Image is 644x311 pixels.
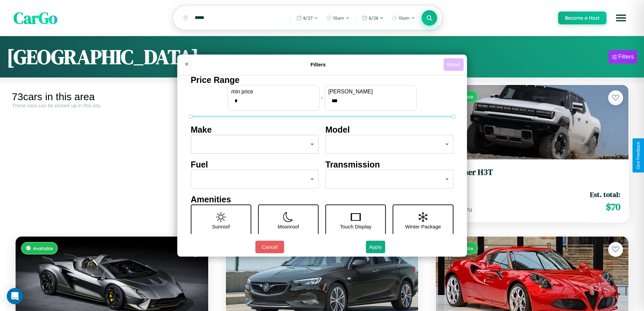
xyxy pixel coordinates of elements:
[191,125,319,135] h4: Make
[444,168,620,177] h3: Hummer H3T
[191,160,319,170] h4: Fuel
[7,288,23,304] div: Open Intercom Messenger
[388,13,419,23] button: 10am
[191,75,453,85] h4: Price Range
[366,241,385,253] button: Apply
[293,13,321,23] button: 8/27
[558,12,606,24] button: Become a Host
[7,43,199,71] h1: [GEOGRAPHIC_DATA]
[606,200,620,214] span: $ 70
[328,89,413,95] label: [PERSON_NAME]
[12,103,212,108] div: These cars can be picked up in this city.
[321,93,323,102] p: -
[444,58,463,71] button: Reset
[340,222,371,231] p: Touch Display
[323,13,353,23] button: 10am
[609,50,637,64] button: Filters
[14,7,57,29] span: CarGo
[12,91,212,103] div: 73 cars in this area
[399,15,410,21] span: 10am
[33,245,53,251] span: Available
[636,142,641,169] div: Give Feedback
[191,195,453,204] h4: Amenities
[612,8,630,27] button: Open menu
[444,168,620,184] a: Hummer H3T2024
[369,15,378,21] span: 8 / 28
[326,125,454,135] h4: Model
[212,222,230,231] p: Sunroof
[255,241,284,253] button: Cancel
[326,160,454,170] h4: Transmission
[333,15,344,21] span: 10am
[303,15,313,21] span: 8 / 27
[618,53,634,60] div: Filters
[278,222,299,231] p: Moonroof
[359,13,387,23] button: 8/28
[193,62,444,67] h4: Filters
[231,89,316,95] label: min price
[590,190,620,199] span: Est. total:
[405,222,441,231] p: Winter Package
